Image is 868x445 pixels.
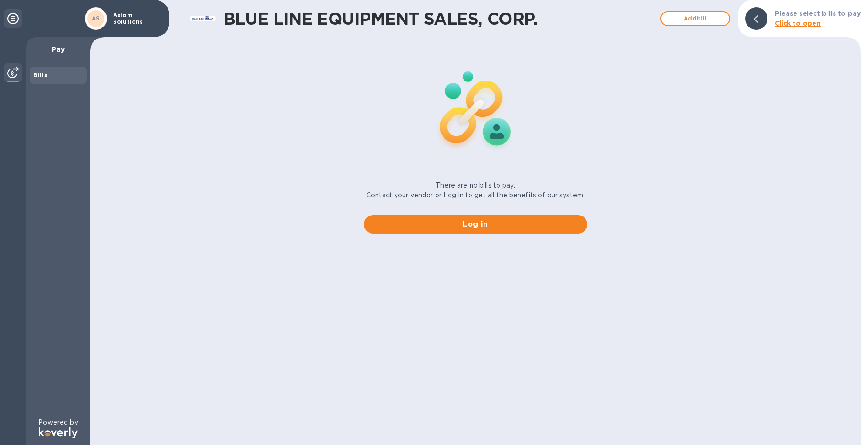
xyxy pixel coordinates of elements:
p: Powered by [38,418,78,427]
button: Addbill [660,11,730,26]
b: AS [92,15,100,22]
p: There are no bills to pay. Contact your vendor or Log in to get all the benefits of our system. [366,181,585,200]
span: Log in [371,219,580,230]
b: Click to open [775,20,821,27]
h1: BLUE LINE EQUIPMENT SALES, CORP. [223,9,656,28]
button: Log in [364,215,587,234]
img: Logo [39,427,78,438]
p: Pay [34,45,83,54]
b: Bills [34,72,47,79]
b: Please select bills to pay [775,10,861,17]
span: Add bill [669,13,722,24]
p: Axiom Solutions [113,12,160,25]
